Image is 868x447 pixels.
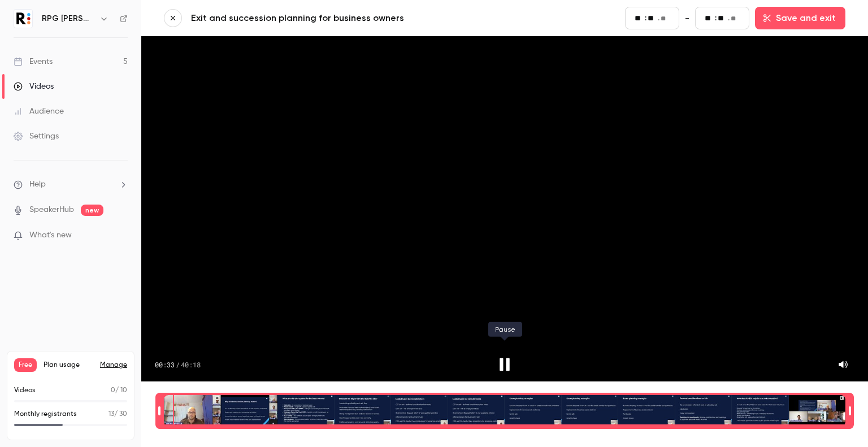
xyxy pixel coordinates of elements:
[731,12,740,25] input: milliseconds
[42,13,95,24] h6: RPG [PERSON_NAME] [PERSON_NAME] LLP
[718,12,727,24] input: seconds
[108,409,127,419] p: / 30
[111,385,127,396] p: / 10
[44,361,93,370] span: Plan usage
[164,395,845,427] div: Time range selector
[14,56,53,67] div: Events
[755,7,845,29] button: Save and exit
[14,179,128,190] li: help-dropdown-opener
[14,385,36,396] p: Videos
[715,12,717,24] span: :
[645,12,646,24] span: :
[658,12,659,24] span: .
[846,394,854,428] div: Time range seconds end time
[491,351,518,378] button: Pause
[29,179,46,190] span: Help
[625,7,679,29] fieldset: 00:00.00
[705,12,714,24] input: minutes
[155,394,163,428] div: Time range seconds start time
[29,204,74,216] a: SpeakerHub
[108,411,114,418] span: 13
[14,358,37,372] span: Free
[155,360,175,369] span: 00:33
[14,10,32,28] img: RPG Crouch Chapman LLP
[14,106,64,117] div: Audience
[141,36,868,381] section: Video player
[695,7,749,29] fieldset: 40:18.10
[661,12,670,25] input: milliseconds
[14,131,59,142] div: Settings
[181,360,201,369] span: 40:18
[111,387,115,394] span: 0
[100,361,127,370] a: Manage
[728,12,730,24] span: .
[648,12,657,24] input: seconds
[191,11,462,25] a: Exit and succession planning for business owners
[155,360,201,369] div: 00:33
[14,81,54,92] div: Videos
[635,12,644,24] input: minutes
[685,11,689,25] span: -
[14,409,77,419] p: Monthly registrants
[832,353,854,376] button: Mute
[29,229,72,241] span: What's new
[81,205,103,216] span: new
[114,231,128,241] iframe: Noticeable Trigger
[176,360,180,369] span: /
